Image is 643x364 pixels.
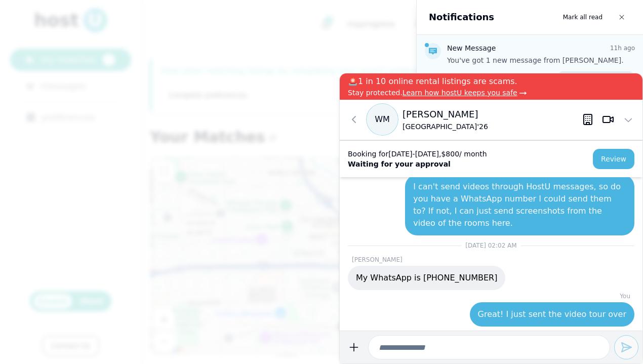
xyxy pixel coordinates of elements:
[465,242,516,249] span: [DATE] 02:02 AM
[348,292,634,300] p: You
[403,107,488,122] p: [PERSON_NAME]
[348,159,487,169] p: Waiting for your approval
[557,8,609,26] button: Mark all read
[413,181,626,229] p: I can't send videos through HostU messages, so do you have a WhatsApp number I could send them to...
[403,122,488,132] p: [GEOGRAPHIC_DATA] ' 26
[478,308,627,320] p: Great! I just sent the video tour over
[388,150,412,158] span: [DATE]
[348,256,634,264] p: [PERSON_NAME]
[348,149,487,159] p: Booking for - , $ 800 / month
[415,150,439,158] span: [DATE]
[610,44,635,52] p: 11h ago
[356,272,497,284] p: My WhatsApp is [PHONE_NUMBER]
[447,43,496,53] h4: New Message
[403,89,517,97] span: Learn how hostU keeps you safe
[348,88,634,98] p: Stay protected.
[447,55,635,65] p: You've got 1 new message from [PERSON_NAME].
[429,10,494,24] h2: Notifications
[593,149,634,169] button: Review
[557,71,635,84] button: View conversation
[348,75,634,88] p: 🚨1 in 10 online rental listings are scams.
[366,103,398,136] span: W M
